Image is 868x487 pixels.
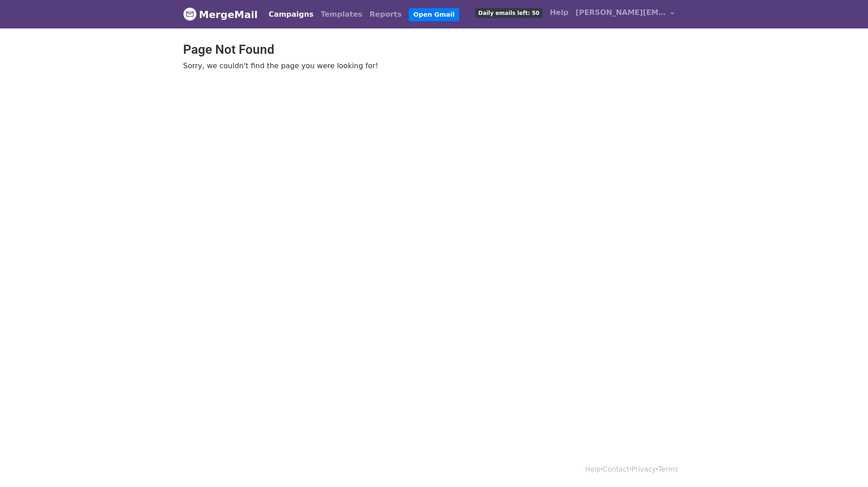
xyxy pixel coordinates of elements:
a: Help [546,4,572,22]
p: Sorry, we couldn't find the page you were looking for! [183,61,685,70]
a: Terms [658,465,678,473]
a: Daily emails left: 50 [472,4,546,22]
a: Templates [317,5,366,23]
a: Reports [366,5,406,23]
a: Open Gmail [409,8,459,21]
img: MergeMail logo [183,7,197,21]
span: [PERSON_NAME][EMAIL_ADDRESS][DOMAIN_NAME] [576,7,666,18]
a: MergeMail [183,5,258,24]
a: Privacy [632,465,656,473]
h2: Page Not Found [183,42,685,57]
a: Contact [603,465,629,473]
a: [PERSON_NAME][EMAIL_ADDRESS][DOMAIN_NAME] [572,4,678,25]
a: Campaigns [265,5,317,23]
a: Help [585,465,601,473]
span: Daily emails left: 50 [475,8,542,18]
